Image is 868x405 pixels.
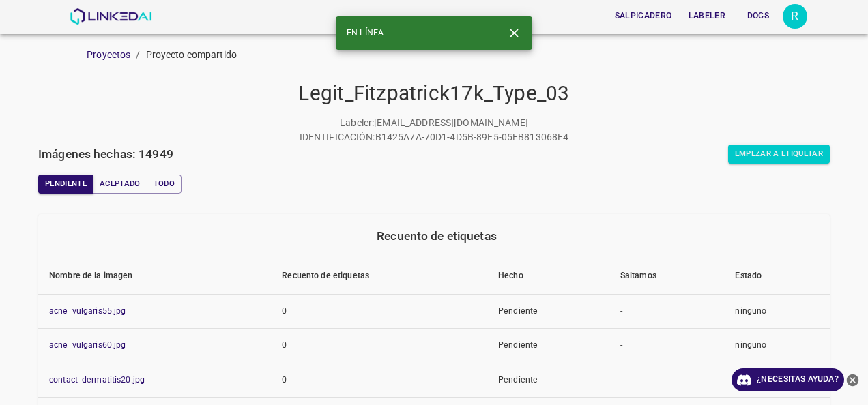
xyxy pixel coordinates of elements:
img: LinkedAI (en inglés) [70,8,152,25]
p: B1425A7A-70D1-4D5B-89E5-05EB813068E4 [375,130,569,145]
td: ninguno [724,294,830,329]
td: Pendiente [487,363,609,397]
th: Recuento de etiquetas [271,258,487,295]
button: Abrir configuración [783,4,807,29]
td: - [609,294,725,329]
p: Labeler : [340,116,374,130]
a: Docs [734,2,783,30]
a: ¿Necesitas ayuda? [732,368,844,391]
td: - [609,329,725,363]
button: Todo [147,175,182,194]
a: acne_vulgaris60.jpg [49,340,126,350]
td: 0 [271,329,487,363]
td: ninguno [724,329,830,363]
a: Labeler [680,2,734,30]
a: Proyectos [87,49,130,60]
a: Salpicadero [607,2,680,30]
button: Labeler [683,5,731,27]
td: ninguno [724,363,830,397]
div: Recuento de etiquetas [49,226,824,245]
h4: Legit_Fitzpatrick17k_Type_03 [38,81,830,106]
button: Pendiente [38,175,93,194]
button: Aceptado [93,175,147,194]
td: 0 [271,363,487,397]
p: Proyecto compartido [146,48,237,62]
div: R [783,4,807,29]
td: Pendiente [487,294,609,329]
button: Empezar a etiquetar [728,145,830,164]
li: / [136,48,140,62]
td: - [609,363,725,397]
th: Nombre de la imagen [38,258,271,295]
td: Pendiente [487,329,609,363]
button: Cerrar Ayuda [844,368,861,391]
h6: Imágenes hechas: 14949 [38,145,173,164]
th: Saltamos [609,258,725,295]
th: Hecho [487,258,609,295]
a: contact_dermatitis20.jpg [49,375,145,385]
button: Docs [736,5,780,27]
td: 0 [271,294,487,329]
p: IDENTIFICACIÓN: [300,130,375,145]
nav: pan rallado [87,48,868,62]
a: acne_vulgaris55.jpg [49,306,126,316]
font: ¿Necesitas ayuda? [757,372,839,387]
span: EN LÍNEA [347,27,384,40]
p: [EMAIL_ADDRESS][DOMAIN_NAME] [374,116,528,130]
th: Estado [724,258,830,295]
button: Salpicadero [609,5,678,27]
button: Cerrar [502,20,527,46]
